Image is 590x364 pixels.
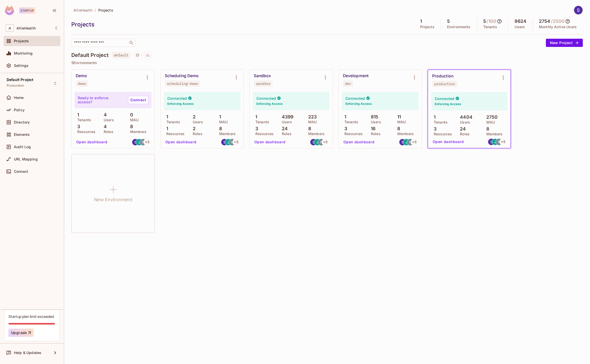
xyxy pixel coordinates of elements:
[252,138,288,146] button: Open dashboard
[73,8,93,13] span: AllieHealth
[14,64,28,68] span: Settings
[488,139,495,145] img: stephen@alliehealth.com
[190,126,196,131] p: 2
[431,120,448,124] p: Tenants
[71,52,109,58] h4: Default Project
[435,102,461,106] h6: Enforcing Access
[342,120,358,124] p: Tenants
[432,74,453,79] div: Production
[484,120,495,124] p: MAU
[217,114,221,119] p: 1
[112,52,130,58] span: default
[75,112,79,117] p: 1
[279,114,294,119] p: 4399
[14,145,31,149] span: Audit Log
[167,82,198,86] div: scheduling-demo
[420,25,434,29] p: Projects
[343,73,369,78] div: Development
[457,126,466,132] p: 24
[190,114,196,119] p: 2
[551,19,565,24] h5: / 2500
[167,96,187,101] h4: Connected
[501,140,505,144] span: + 5
[447,19,450,24] h5: 5
[539,19,550,24] h5: 2754
[167,102,194,106] h6: Enforcing Access
[447,25,471,29] p: Environments
[395,114,401,119] p: 11
[310,139,317,145] img: stephen@alliehealth.com
[574,6,583,14] img: Stephen Morrison
[253,126,258,131] p: 3
[78,82,86,86] div: demo
[306,114,317,119] p: 223
[16,26,36,30] span: Workspace: AllieHealth
[368,114,379,119] p: 815
[399,139,406,145] img: stephen@alliehealth.com
[217,126,222,131] p: 8
[431,126,437,132] p: 3
[484,132,503,136] p: Members
[140,139,146,145] img: rodrigo@alliehealth.com
[498,73,508,83] button: Environment settings
[128,96,148,104] a: Connect
[217,120,228,124] p: MAU
[253,114,257,119] p: 1
[7,84,24,88] span: Production
[539,25,577,29] p: Monthly Active Users
[256,102,283,106] h6: Enforcing Access
[231,72,241,83] button: Environment settings
[14,351,41,355] span: Help & Updates
[138,140,140,144] span: J
[515,25,525,29] p: Users
[6,24,14,32] span: A
[95,8,96,13] li: /
[190,120,203,124] p: Users
[101,118,114,122] p: Users
[14,39,29,43] span: Projects
[145,140,149,144] span: + 5
[483,19,486,24] h5: 5
[306,126,311,131] p: 8
[74,138,110,146] button: Open dashboard
[7,78,33,82] span: Default Project
[407,139,413,145] img: rodrigo@alliehealth.com
[14,96,24,100] span: Home
[78,96,124,104] p: Ready to enforce access?
[98,8,113,13] span: Projects
[496,139,502,145] img: rodrigo@alliehealth.com
[256,82,270,86] div: sandbox
[19,7,35,14] div: Startup
[323,140,327,144] span: + 5
[457,115,472,120] p: 4404
[368,126,375,131] p: 16
[8,314,54,319] div: Startup plan limit exceeded
[221,139,228,145] img: stephen@alliehealth.com
[345,102,372,106] h6: Enforcing Access
[128,130,147,134] p: Members
[75,118,91,122] p: Tenants
[76,73,87,78] div: Demo
[8,329,34,337] button: Upgrade
[405,140,408,144] span: J
[101,112,107,117] p: 4
[142,72,152,83] button: Environment settings
[253,132,274,136] p: Resources
[14,133,30,137] span: Elements
[546,39,583,47] button: New Project
[494,140,496,144] span: J
[484,115,498,120] p: 2750
[164,114,168,119] p: 1
[431,132,452,136] p: Resources
[395,132,414,136] p: Members
[342,114,346,119] p: 1
[128,112,133,117] p: 0
[75,124,80,129] p: 3
[128,124,133,129] p: 8
[345,96,365,101] h4: Connected
[435,96,454,101] h4: Connected
[254,73,271,78] div: Sandbox
[434,82,455,86] div: production
[431,138,466,146] button: Open dashboard
[14,157,38,161] span: URL Mapping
